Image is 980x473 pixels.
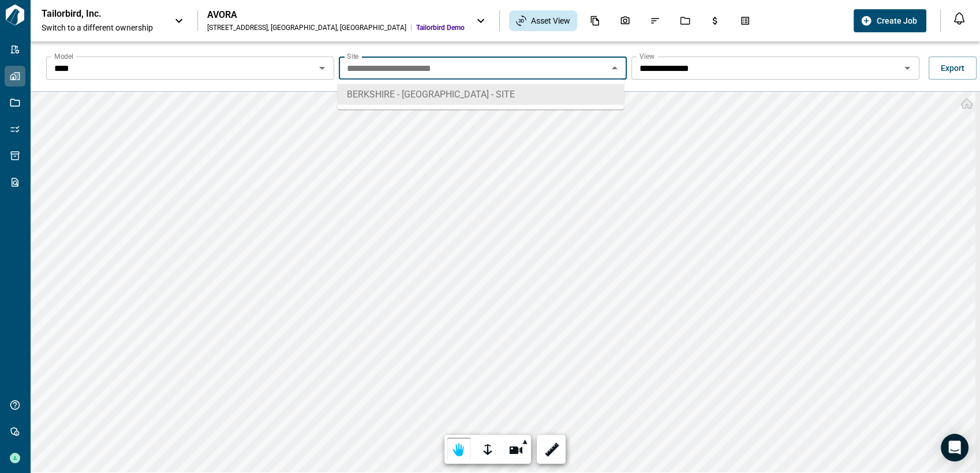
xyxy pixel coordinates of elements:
[416,23,465,32] span: Tailorbird Demo
[703,11,727,31] div: Budgets
[929,57,977,80] button: Export
[207,23,406,32] div: [STREET_ADDRESS] , [GEOGRAPHIC_DATA] , [GEOGRAPHIC_DATA]
[613,11,637,31] div: Photos
[338,84,624,105] li: BERKSHIRE - [GEOGRAPHIC_DATA] - SITE
[54,51,73,61] label: Model
[347,51,358,61] label: Site
[854,9,926,32] button: Create Job
[733,11,757,31] div: Takeoff Center
[643,11,667,31] div: Issues & Info
[207,9,465,21] div: AVORA
[42,8,145,20] p: Tailorbird, Inc.
[583,11,607,31] div: Documents
[509,10,577,31] div: Asset View
[607,60,623,76] button: Close
[42,22,163,33] span: Switch to a different ownership
[899,60,915,76] button: Open
[639,51,654,61] label: View
[531,15,570,27] span: Asset View
[950,9,968,28] button: Open notification feed
[941,434,968,461] div: Open Intercom Messenger
[673,11,697,31] div: Jobs
[314,60,330,76] button: Open
[877,15,917,27] span: Create Job
[941,62,964,74] span: Export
